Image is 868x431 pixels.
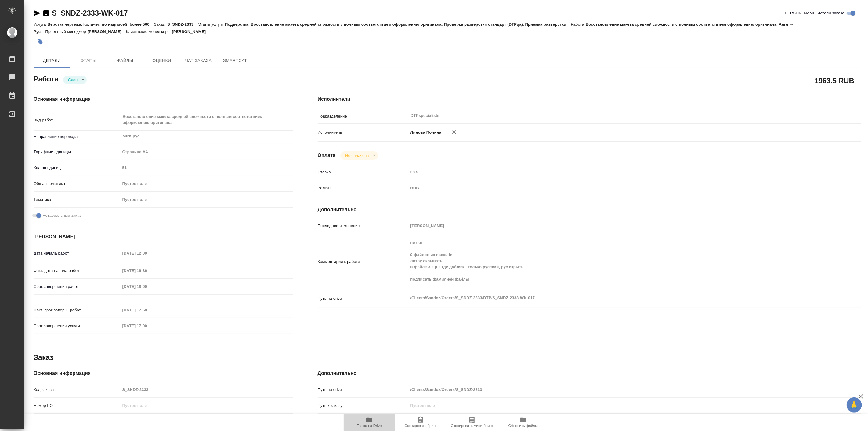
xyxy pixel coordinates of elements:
[198,22,225,27] p: Этапы услуги
[318,96,861,103] h4: Исполнители
[122,197,286,203] div: Пустое поле
[120,194,293,205] div: Пустое поле
[318,113,408,119] p: Подразделение
[120,147,293,157] div: Страница А4
[408,129,442,136] p: Линова Полина
[34,96,293,103] h4: Основная информация
[34,73,59,84] h2: Работа
[34,165,120,171] p: Кол-во единиц
[408,221,816,230] input: Пустое поле
[120,282,174,291] input: Пустое поле
[122,181,286,187] div: Пустое поле
[34,22,47,27] p: Услуга
[408,385,816,394] input: Пустое поле
[42,9,50,17] button: Скопировать ссылку
[357,424,382,428] span: Папка на Drive
[52,9,128,17] a: S_SNDZ-2333-WK-017
[815,75,854,86] h2: 1963.5 RUB
[34,117,120,123] p: Вид работ
[167,22,198,27] p: S_SNDZ-2333
[408,401,816,410] input: Пустое поле
[34,284,120,290] p: Срок завершения работ
[154,22,167,27] p: Заказ:
[318,370,861,377] h4: Дополнительно
[34,323,120,329] p: Срок завершения услуги
[344,414,395,431] button: Папка на Drive
[318,295,408,302] p: Путь на drive
[34,370,293,377] h4: Основная информация
[318,129,408,136] p: Исполнитель
[340,151,378,160] div: Сдан
[451,424,493,428] span: Скопировать мини-бриф
[447,125,461,139] button: Удалить исполнителя
[395,414,446,431] button: Скопировать бриф
[343,153,371,158] button: Не оплачена
[172,29,210,34] p: [PERSON_NAME]
[34,403,120,409] p: Номер РО
[847,397,862,413] button: 🙏
[120,306,174,314] input: Пустое поле
[34,149,120,155] p: Тарифные единицы
[147,57,176,64] span: Оценки
[408,293,816,303] textarea: /Clients/Sandoz/Orders/S_SNDZ-2333/DTP/S_SNDZ-2333-WK-017
[408,237,816,284] textarea: не нот 9 файлов из папки in литру скрывать в файле 3.2.p.2 где дубляж - только русский, рус скрыт...
[34,134,120,140] p: Направление перевода
[34,197,120,203] p: Тематика
[34,268,120,274] p: Факт. дата начала работ
[34,353,53,362] h2: Заказ
[110,57,140,64] span: Файлы
[120,249,174,258] input: Пустое поле
[34,35,47,49] button: Добавить тэг
[66,77,79,82] button: Сдан
[120,163,293,172] input: Пустое поле
[120,401,293,410] input: Пустое поле
[120,179,293,189] div: Пустое поле
[120,321,174,330] input: Пустое поле
[318,403,408,409] p: Путь к заказу
[120,266,174,275] input: Пустое поле
[318,223,408,229] p: Последнее изменение
[318,169,408,175] p: Ставка
[225,22,571,27] p: Подверстка, Восстановление макета средней сложности с полным соответствием оформлению оригинала, ...
[849,399,859,411] span: 🙏
[47,22,154,27] p: Верстка чертежа. Количество надписей: более 500
[446,414,497,431] button: Скопировать мини-бриф
[34,307,120,313] p: Факт. срок заверш. работ
[34,233,293,241] h4: [PERSON_NAME]
[571,22,586,27] p: Работа
[88,29,126,34] p: [PERSON_NAME]
[404,424,436,428] span: Скопировать бриф
[318,259,408,265] p: Комментарий к работе
[318,387,408,393] p: Путь на drive
[408,183,816,193] div: RUB
[318,152,336,159] h4: Оплата
[63,76,87,84] div: Сдан
[34,250,120,256] p: Дата начала работ
[784,10,844,16] span: [PERSON_NAME] детали заказа
[74,57,103,64] span: Этапы
[37,57,67,64] span: Детали
[42,212,81,219] span: Нотариальный заказ
[34,181,120,187] p: Общая тематика
[220,57,250,64] span: SmartCat
[120,385,293,394] input: Пустое поле
[34,387,120,393] p: Код заказа
[508,424,538,428] span: Обновить файлы
[497,414,549,431] button: Обновить файлы
[318,185,408,191] p: Валюта
[184,57,213,64] span: Чат заказа
[34,9,41,17] button: Скопировать ссылку для ЯМессенджера
[318,206,861,213] h4: Дополнительно
[45,29,87,34] p: Проектный менеджер
[408,168,816,176] input: Пустое поле
[126,29,172,34] p: Клиентские менеджеры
